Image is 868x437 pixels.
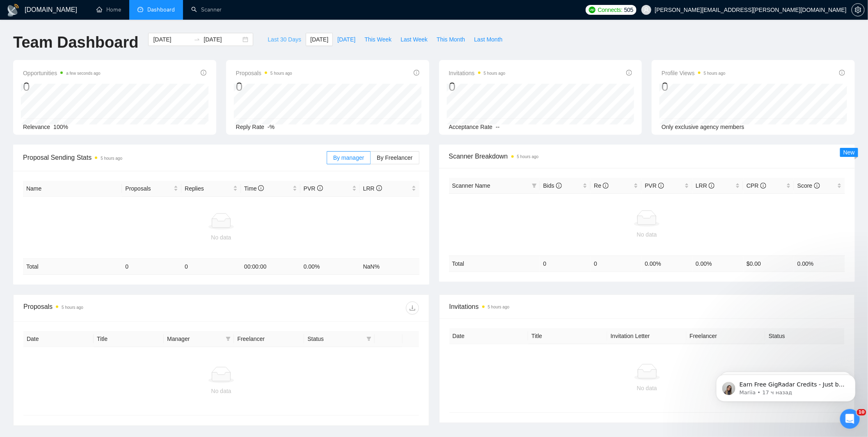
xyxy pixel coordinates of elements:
span: Invitations [449,68,506,78]
span: Profile Views [662,68,726,78]
span: -- [496,124,499,130]
button: This Week [360,33,396,46]
span: Status [307,334,363,343]
span: 100% [53,124,68,130]
td: $ 0.00 [743,255,794,271]
span: Manager [167,334,222,343]
td: 0.00 % [692,255,743,271]
th: Freelancer [234,331,304,347]
time: 5 hours ago [704,71,726,76]
div: No data [456,384,838,393]
th: Invitation Letter [607,328,687,344]
th: Date [449,328,529,344]
span: By manager [333,154,364,161]
th: Title [94,331,164,347]
span: This Month [437,35,465,44]
span: info-circle [201,70,206,76]
span: info-circle [814,183,820,189]
span: Connects: [598,5,623,14]
div: 0 [449,79,506,94]
a: setting [852,7,865,13]
td: 0.00 % [641,255,692,271]
td: 0.00 % [794,255,845,271]
span: Scanner Name [452,182,490,189]
span: info-circle [603,183,609,189]
button: Last Week [396,33,432,46]
span: Proposals [236,68,292,78]
img: upwork-logo.png [589,7,595,13]
span: info-circle [626,70,632,76]
span: Reply Rate [236,124,264,130]
span: This Week [364,35,392,44]
span: Scanner Breakdown [449,151,845,161]
iframe: Intercom notifications сообщение [704,357,868,415]
div: Proposals [23,301,221,315]
td: 0.00 % [300,259,360,275]
span: info-circle [376,185,382,191]
span: filter [224,333,232,345]
span: Time [244,185,264,192]
th: Status [765,328,845,344]
iframe: Intercom live chat [840,409,860,429]
th: Manager [164,331,234,347]
span: -% [268,124,275,130]
span: to [194,36,200,43]
span: info-circle [709,183,715,189]
span: By Freelancer [377,154,412,161]
span: LRR [363,185,382,192]
button: download [406,301,419,315]
span: Last 30 Days [268,35,301,44]
th: Date [23,331,94,347]
a: homeHome [96,6,121,13]
span: CPR [747,182,766,189]
button: Last 30 Days [263,33,306,46]
span: filter [226,336,231,341]
span: Opportunities [23,68,101,78]
th: Freelancer [687,328,766,344]
time: a few seconds ago [66,71,100,76]
span: [DATE] [337,35,355,44]
input: Start date [153,35,190,44]
img: logo [7,4,20,17]
button: [DATE] [306,33,333,46]
td: 00:00:00 [241,259,300,275]
span: Dashboard [147,6,175,13]
time: 5 hours ago [484,71,506,76]
span: Last Month [474,35,502,44]
span: New [843,149,855,156]
span: info-circle [556,183,562,189]
button: Last Month [469,33,507,46]
th: Name [23,181,122,197]
div: No data [26,233,416,242]
button: [DATE] [333,33,360,46]
span: Proposal Sending Stats [23,152,327,163]
td: NaN % [360,259,419,275]
span: filter [366,336,371,341]
span: info-circle [414,70,419,76]
span: Invitations [449,301,845,312]
th: Replies [181,181,241,197]
div: No data [452,230,842,239]
span: LRR [696,182,715,189]
span: PVR [304,185,323,192]
a: searchScanner [191,6,222,13]
div: 0 [23,79,101,94]
span: dashboard [137,7,143,12]
span: [DATE] [310,35,328,44]
span: filter [530,179,538,192]
time: 5 hours ago [517,154,539,159]
span: Replies [185,184,231,193]
span: Only exclusive agency members [662,124,744,130]
span: info-circle [317,185,323,191]
span: Re [594,182,609,189]
span: info-circle [760,183,766,189]
span: user [644,7,649,13]
div: 0 [662,79,726,94]
time: 5 hours ago [270,71,292,76]
button: setting [852,3,865,16]
td: Total [23,259,122,275]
